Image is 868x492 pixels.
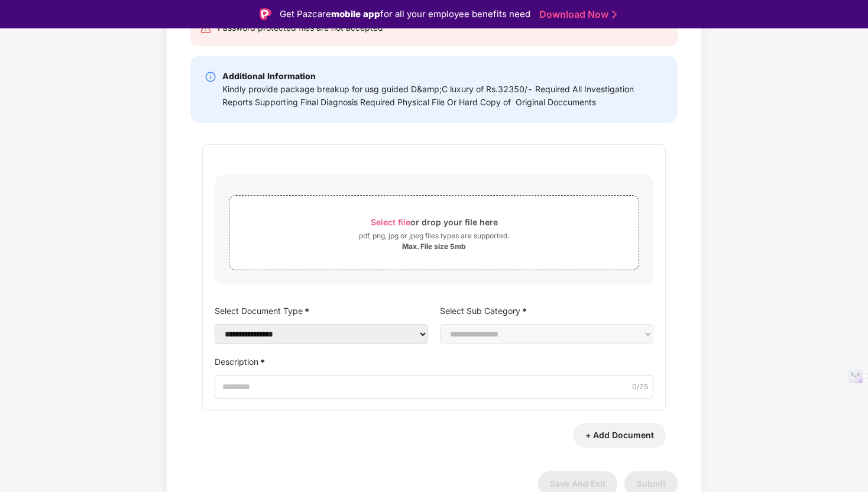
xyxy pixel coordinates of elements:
a: Download Now [539,8,613,21]
div: Kindly provide package breakup for usg guided D&amp;C luxury of Rs.32350/- Required All Investiga... [222,83,663,109]
label: Select Sub Category [440,302,653,319]
button: + Add Document [574,423,666,448]
label: Description [215,353,653,370]
label: Select Document Type [215,302,428,319]
img: svg+xml;base64,PHN2ZyB4bWxucz0iaHR0cDovL3d3dy53My5vcmcvMjAwMC9zdmciIHdpZHRoPSIyNCIgaGVpZ2h0PSIyNC... [200,22,212,34]
div: pdf, png, jpg or jpeg files types are supported. [359,230,509,242]
div: or drop your file here [371,214,498,230]
span: 0 /75 [632,381,649,393]
b: Additional Information [222,71,316,81]
span: Save And Exit [550,478,605,488]
span: Submit [637,478,666,488]
img: Logo [260,8,271,20]
div: Get Pazcare for all your employee benefits need [280,7,530,21]
span: Select fileor drop your file herepdf, png, jpg or jpeg files types are supported.Max. File size 5mb [229,205,639,261]
strong: mobile app [331,8,380,20]
img: svg+xml;base64,PHN2ZyBpZD0iSW5mby0yMHgyMCIgeG1sbnM9Imh0dHA6Ly93d3cudzMub3JnLzIwMDAvc3ZnIiB3aWR0aD... [205,71,216,83]
img: Stroke [612,8,617,21]
div: Max. File size 5mb [402,242,466,251]
span: Select file [371,217,410,227]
